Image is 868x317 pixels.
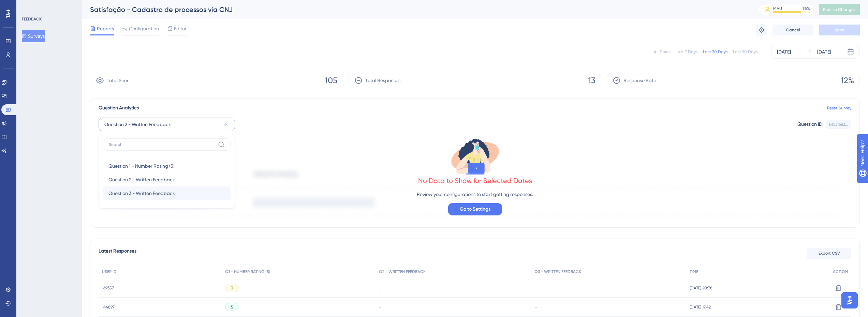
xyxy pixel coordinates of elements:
div: Last 7 Days [676,49,697,55]
span: Question 3 - Written Feedback [108,189,175,197]
span: [DATE] 17:42 [690,304,711,310]
div: All Times [654,49,670,55]
span: Question 1 - Number Rating (5) [108,162,175,170]
div: - [534,285,683,291]
div: FEEDBACK [22,16,42,22]
div: Last 30 Days [703,49,727,55]
span: TIME [690,269,698,274]
span: Editor [174,25,187,33]
span: Latest Responses [99,247,136,259]
button: Question 2 - Written Feedback [103,173,231,186]
span: Total Seen [107,76,130,85]
div: MAU [773,6,782,11]
span: USER ID [102,269,117,274]
span: 5 [231,304,233,310]
div: - [379,304,527,310]
span: Reports [97,25,114,33]
span: 169357 [102,285,114,291]
span: 105 [325,75,337,86]
span: ACTION [833,269,848,274]
span: Response Rate [623,76,656,85]
span: 3 [231,285,233,291]
span: Total Responses [365,76,400,85]
span: 144897 [102,304,115,310]
span: [DATE] 20:38 [690,285,712,291]
button: Question 2 - Written Feedback [99,118,235,131]
button: Surveys [22,30,45,42]
div: - [534,304,683,310]
div: Last 90 Days [733,49,757,55]
div: Satisfação - Cadastro de processos via CNJ [90,5,742,14]
button: Export CSV [807,248,851,259]
span: Q1 - NUMBER RATING (5) [225,269,270,274]
span: Cancel [786,27,800,33]
span: Go to Settings [460,205,490,213]
span: Q3 - WRITTEN FEEDBACK [534,269,581,274]
div: bf531683... [829,122,848,127]
div: No Data to Show for Selected Dates [418,176,532,185]
span: Export CSV [819,251,840,256]
button: Question 1 - Number Rating (5) [103,159,231,173]
button: Go to Settings [448,203,502,215]
a: Reset Survey [827,105,851,111]
input: Search... [109,142,215,147]
button: Question 3 - Written Feedback [103,186,231,200]
div: [DATE] [777,48,791,56]
span: Need Help? [16,2,43,10]
span: Save [835,27,844,33]
iframe: UserGuiding AI Assistant Launcher [839,290,860,311]
span: Question 2 - Written Feedback [104,120,171,129]
button: Save [819,25,860,35]
span: Question 2 - Written Feedback [108,176,175,184]
div: Question ID: [797,120,823,129]
span: Configuration [129,25,159,33]
span: Question Analytics [99,104,139,112]
p: Review your configurations to start getting responses. [417,190,533,198]
button: Cancel [773,25,813,35]
div: [DATE] [817,48,831,56]
div: 76 % [803,6,810,11]
div: - [379,285,527,291]
span: 12% [841,75,854,86]
button: Publish Changes [819,4,860,15]
span: Q2 - WRITTEN FEEDBACK [379,269,426,274]
span: Publish Changes [823,7,856,12]
span: 13 [588,75,595,86]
